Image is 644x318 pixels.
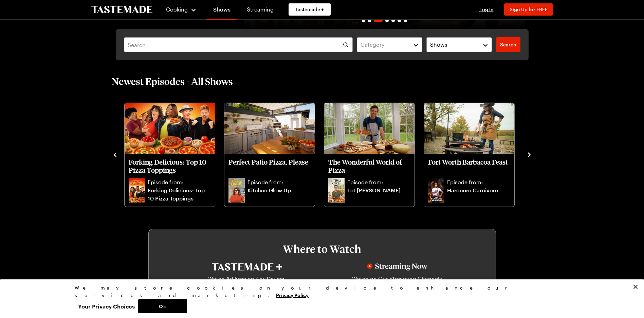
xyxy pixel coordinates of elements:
[447,178,510,186] p: Episode from:
[112,150,118,158] button: navigate to previous item
[424,103,514,154] img: Fort Worth Barbacoa Feast
[628,279,643,294] button: Close
[166,1,197,18] button: Cooking
[447,186,510,203] a: Hardcore Carnivore
[361,41,408,49] div: Category
[328,158,410,174] p: The Wonderful World of Pizza
[125,103,215,207] div: Forking Delicious: Top 10 Pizza Toppings
[391,19,395,22] span: Go to slide 5
[385,19,389,22] span: Go to slide 4
[428,158,510,177] a: Fort Worth Barbacoa Feast
[148,178,211,186] p: Episode from:
[424,103,514,207] div: Fort Worth Barbacoa Feast
[357,37,422,52] button: Category
[125,103,215,154] img: Forking Delicious: Top 10 Pizza Toppings
[112,75,233,87] h2: Newest Episodes - All Shows
[398,19,401,22] span: Go to slide 6
[198,275,296,291] p: Watch Ad-Free on Any Device, Anytime, Anywhere in 4K
[324,103,415,207] div: The Wonderful World of Pizza
[224,103,315,154] img: Perfect Patio Pizza, Please
[124,37,353,52] input: Search
[404,19,407,22] span: Go to slide 7
[428,158,510,174] p: Fort Worth Barbacoa Feast
[224,101,324,207] div: 5 / 10
[510,6,548,12] span: Sign Up for FREE
[276,292,309,298] a: More information about your privacy, opens in a new tab
[496,37,520,52] a: filters
[324,101,423,207] div: 6 / 10
[348,275,446,291] p: Watch on Our Streaming Channels
[374,19,383,22] span: Go to slide 3
[148,186,211,203] a: Forking Delicious: Top 10 Pizza Toppings
[504,3,553,16] button: Sign Up for FREE
[473,6,500,13] button: Log In
[347,186,410,203] a: Let [PERSON_NAME]
[367,263,427,271] img: Streaming
[247,178,311,186] p: Episode from:
[75,299,138,313] button: Your Privacy Choices
[368,19,371,22] span: Go to slide 2
[295,6,324,13] span: Tastemade +
[224,103,315,207] div: Perfect Patio Pizza, Please
[206,1,237,20] a: Shows
[124,101,224,207] div: 4 / 10
[324,103,415,154] img: The Wonderful World of Pizza
[362,19,365,22] span: Go to slide 1
[526,150,533,158] button: navigate to next item
[228,158,311,177] a: Perfect Patio Pizza, Please
[75,284,564,299] div: We may store cookies on your device to enhance our services and marketing.
[426,37,492,52] button: Shows
[247,186,311,203] a: Kitchen Glow Up
[347,178,410,186] p: Episode from:
[289,3,331,16] a: Tastemade +
[166,6,188,13] span: Cooking
[430,41,447,49] span: Shows
[479,6,494,12] span: Log In
[138,299,187,313] button: Ok
[423,101,523,207] div: 7 / 10
[169,243,475,255] h3: Where to Watch
[129,158,211,174] p: Forking Delicious: Top 10 Pizza Toppings
[129,158,211,177] a: Forking Delicious: Top 10 Pizza Toppings
[228,158,311,174] p: Perfect Patio Pizza, Please
[500,41,516,48] span: Search
[212,263,282,271] img: Tastemade+
[75,284,564,313] div: Privacy
[91,6,152,14] a: To Tastemade Home Page
[328,158,410,177] a: The Wonderful World of Pizza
